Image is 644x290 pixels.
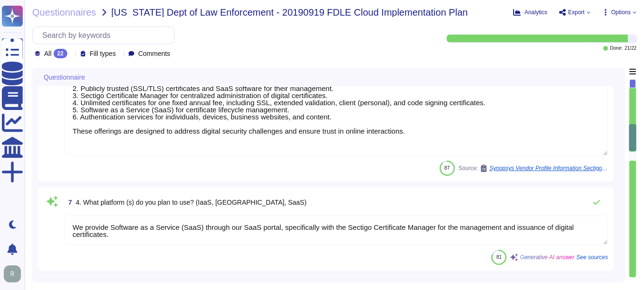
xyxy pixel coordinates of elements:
[459,164,608,172] span: Source:
[524,9,547,15] span: Analytics
[513,9,547,16] button: Analytics
[520,254,574,260] span: Generative AI answer
[2,263,28,284] button: user
[64,216,608,245] textarea: We provide Software as a Service (SaaS) through our SaaS portal, specifically with the Sectigo Ce...
[138,50,170,57] span: Comments
[625,46,636,51] span: 21 / 22
[37,27,174,44] input: Search by keywords
[64,199,72,206] span: 7
[568,9,585,15] span: Export
[64,55,608,156] textarea: Sectigo provides the following products and services: 1. Digital identity solutions for businesse...
[32,8,96,17] span: Questionnaires
[111,8,468,17] span: [US_STATE] Dept of Law Enforcement - 20190919 FDLE Cloud Implementation Plan
[497,254,502,260] span: 81
[4,265,21,282] img: user
[44,74,85,81] span: Questionnaire
[444,165,450,171] span: 87
[76,199,307,206] span: 4. What platform (s) do you plan to use? (IaaS, [GEOGRAPHIC_DATA], SaaS)
[611,9,631,15] span: Options
[489,165,608,171] span: Synopsys Vendor Profile Information Sectigo FY25 Q3 ver. 2.5
[610,46,623,51] span: Done:
[54,49,67,58] div: 22
[90,50,116,57] span: Fill types
[576,254,608,260] span: See sources
[44,50,52,57] span: All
